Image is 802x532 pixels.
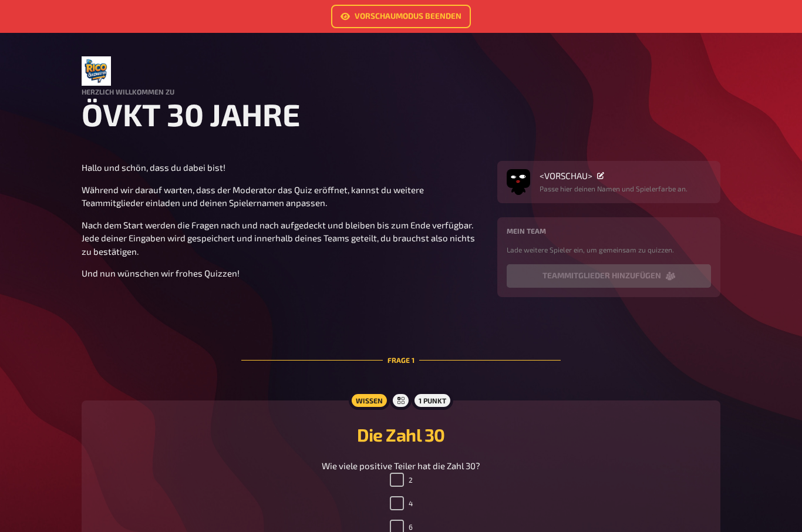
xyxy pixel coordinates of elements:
div: Frage 1 [241,326,561,393]
button: Avatar [507,170,530,194]
h1: ÖVKT 30 JAHRE [82,96,720,133]
h4: Herzlich Willkommen zu [82,87,720,96]
a: Vorschaumodus beenden [331,5,471,28]
span: <VORSCHAU> [540,170,592,181]
img: Avatar [507,167,530,190]
p: Passe hier deinen Namen und Spielerfarbe an. [540,183,688,194]
p: Lade weitere Spieler ein, um gemeinsam zu quizzen. [507,244,711,255]
h2: Die Zahl 30 [96,424,706,445]
label: 4 [390,496,413,510]
p: Hallo und schön, dass du dabei bist! [82,161,483,174]
div: Wissen [349,391,390,410]
label: 2 [390,473,413,487]
span: Wie viele positive Teiler hat die Zahl 30? [322,460,480,471]
p: Und nun wünschen wir frohes Quizzen! [82,267,483,280]
p: Nach dem Start werden die Fragen nach und nach aufgedeckt und bleiben bis zum Ende verfügbar. Jed... [82,218,483,258]
h4: Mein Team [507,227,711,235]
button: Teammitglieder hinzufügen [507,264,711,288]
p: Während wir darauf warten, dass der Moderator das Quiz eröffnet, kannst du weitere Teammitglieder... [82,183,483,210]
div: 1 Punkt [412,391,453,410]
